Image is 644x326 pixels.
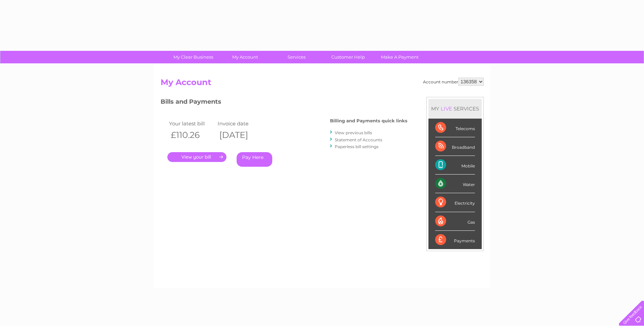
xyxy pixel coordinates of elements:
[435,119,475,137] div: Telecoms
[335,144,379,149] a: Paperless bill settings
[161,78,484,90] h2: My Account
[335,137,382,142] a: Statement of Accounts
[435,212,475,231] div: Gas
[161,97,407,109] h3: Bills and Payments
[217,51,273,63] a: My Account
[330,118,407,123] h4: Billing and Payments quick links
[269,51,325,63] a: Services
[435,137,475,156] div: Broadband
[167,152,226,162] a: .
[165,51,221,63] a: My Clear Business
[423,78,484,86] div: Account number
[439,105,454,112] div: LIVE
[372,51,428,63] a: Make A Payment
[237,152,272,167] a: Pay Here
[428,99,482,118] div: MY SERVICES
[435,231,475,249] div: Payments
[335,130,372,135] a: View previous bills
[216,119,265,128] td: Invoice date
[435,175,475,193] div: Water
[216,128,265,142] th: [DATE]
[167,128,216,142] th: £110.26
[167,119,216,128] td: Your latest bill
[435,156,475,175] div: Mobile
[320,51,376,63] a: Customer Help
[435,193,475,212] div: Electricity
